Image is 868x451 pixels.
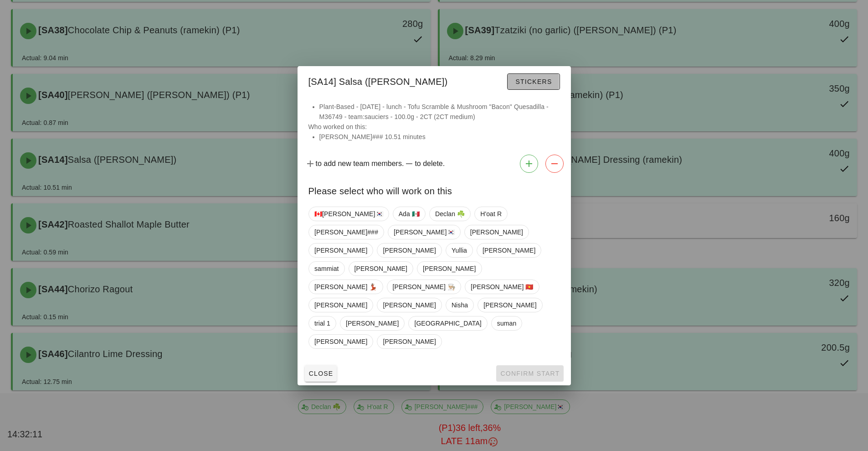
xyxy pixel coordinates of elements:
[314,225,378,239] span: [PERSON_NAME]###
[470,225,523,239] span: [PERSON_NAME]
[414,316,481,330] span: [GEOGRAPHIC_DATA]
[345,316,398,330] span: [PERSON_NAME]
[314,280,377,294] span: [PERSON_NAME] 💃🏽
[383,298,436,312] span: [PERSON_NAME]
[298,102,571,151] div: Who worked on this:
[451,244,467,257] span: Yullia
[482,244,535,257] span: [PERSON_NAME]
[471,280,534,294] span: [PERSON_NAME] 🇻🇳
[394,225,455,239] span: [PERSON_NAME]🇰🇷
[515,78,552,85] span: Stickers
[298,176,571,203] div: Please select who will work on this
[392,280,455,294] span: [PERSON_NAME] 👨🏼‍🍳
[483,298,536,312] span: [PERSON_NAME]
[314,262,339,275] span: sammiat
[308,370,334,377] span: Close
[435,207,464,221] span: Declan ☘️
[398,207,419,221] span: Ada 🇲🇽
[383,335,436,348] span: [PERSON_NAME]
[423,262,476,275] span: [PERSON_NAME]
[480,207,502,221] span: H'oat R
[298,151,571,176] div: to add new team members. to delete.
[314,244,367,257] span: [PERSON_NAME]
[319,102,560,122] li: Plant-Based - [DATE] - lunch - Tofu Scramble & Mushroom "Bacon" Quesadilla - M36749 - team:saucie...
[507,73,560,90] button: Stickers
[354,262,407,275] span: [PERSON_NAME]
[314,335,367,348] span: [PERSON_NAME]
[305,365,337,382] button: Close
[497,316,516,330] span: suman
[383,244,436,257] span: [PERSON_NAME]
[314,316,330,330] span: trial 1
[314,207,383,221] span: 🇨🇦[PERSON_NAME]🇰🇷
[298,66,571,94] div: [SA14] Salsa ([PERSON_NAME])
[314,298,367,312] span: [PERSON_NAME]
[451,298,467,312] span: Nisha
[319,132,560,142] li: [PERSON_NAME]### 10.51 minutes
